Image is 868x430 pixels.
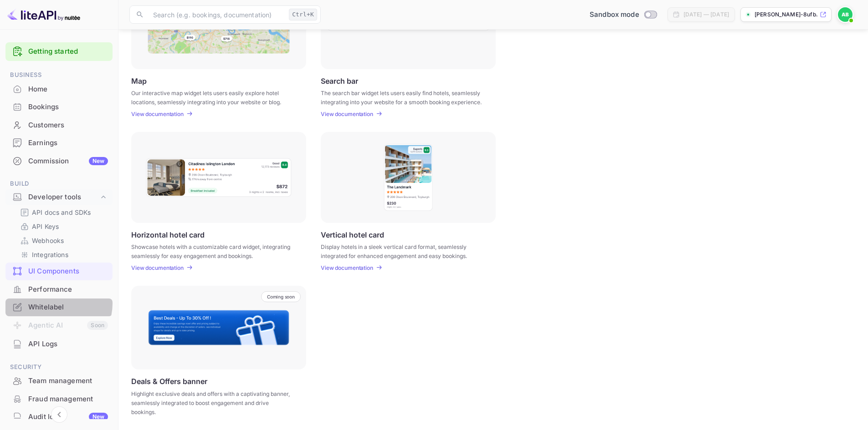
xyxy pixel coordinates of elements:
p: Search bar [321,76,358,85]
p: View documentation [131,111,184,117]
div: UI Components [5,263,113,280]
div: Home [28,84,108,95]
div: Earnings [5,134,113,152]
p: Horizontal hotel card [131,230,205,239]
img: Banner Frame [148,309,290,346]
p: API docs and SDKs [32,207,91,217]
p: Deals & Offers banner [131,377,207,386]
span: Build [5,179,113,189]
a: View documentation [321,264,376,271]
a: UI Components [5,263,113,279]
div: Commission [28,156,108,167]
div: Team management [5,372,113,390]
a: Team management [5,372,113,389]
a: Performance [5,281,113,298]
div: API Keys [16,220,109,233]
div: Team management [28,376,108,386]
img: LiteAPI logo [7,7,80,22]
a: Customers [5,116,113,133]
a: CommissionNew [5,152,113,169]
p: Vertical hotel card [321,230,384,239]
p: Display hotels in a sleek vertical card format, seamlessly integrated for enhanced engagement and... [321,243,484,259]
div: Bookings [28,102,108,112]
a: View documentation [131,111,186,117]
div: API docs and SDKs [16,206,109,219]
p: Highlight exclusive deals and offers with a captivating banner, seamlessly integrated to boost en... [131,390,295,417]
div: Performance [5,281,113,298]
p: View documentation [131,264,184,271]
p: Webhooks [32,236,64,245]
div: API Logs [28,339,108,349]
div: UI Components [28,266,108,277]
div: New [89,157,108,165]
p: Showcase hotels with a customizable card widget, integrating seamlessly for easy engagement and b... [131,243,295,259]
p: The search bar widget lets users easily find hotels, seamlessly integrating into your website for... [321,89,484,105]
div: Fraud management [5,390,113,408]
p: Integrations [32,250,68,259]
a: API docs and SDKs [20,207,105,217]
a: API Keys [20,222,105,231]
div: Webhooks [16,234,109,247]
div: API Logs [5,335,113,353]
a: Integrations [20,250,105,259]
p: Coming soon [267,294,295,299]
div: Integrations [16,248,109,261]
a: View documentation [131,264,186,271]
p: View documentation [321,264,373,271]
div: Customers [28,120,108,131]
p: Our interactive map widget lets users easily explore hotel locations, seamlessly integrating into... [131,89,295,105]
div: Whitelabel [5,298,113,316]
div: Audit logs [28,412,108,422]
p: Map [131,76,147,85]
span: Sandbox mode [590,10,639,20]
div: Switch to Production mode [586,10,660,20]
a: View documentation [321,111,376,117]
a: Audit logsNew [5,408,113,425]
a: Bookings [5,98,113,115]
a: API Logs [5,335,113,352]
button: Collapse navigation [51,406,67,423]
div: Ctrl+K [289,9,317,20]
div: Whitelabel [28,302,108,313]
input: Search (e.g. bookings, documentation) [148,5,285,24]
img: Horizontal hotel card Frame [145,157,292,197]
a: Getting started [28,46,108,57]
div: Getting started [5,42,113,61]
div: Developer tools [28,192,99,202]
a: Fraud management [5,390,113,407]
a: Earnings [5,134,113,151]
span: Security [5,362,113,372]
div: CommissionNew [5,152,113,170]
div: Home [5,81,113,98]
p: View documentation [321,111,373,117]
div: New [89,413,108,421]
a: Whitelabel [5,298,113,315]
a: Webhooks [20,236,105,245]
div: [DATE] — [DATE] [683,10,729,19]
a: Home [5,81,113,97]
div: Performance [28,284,108,295]
div: Bookings [5,98,113,116]
div: Fraud management [28,394,108,405]
div: Audit logsNew [5,408,113,426]
p: API Keys [32,222,59,231]
p: [PERSON_NAME]-8ufb... [755,10,818,19]
img: Andrea Blomstrand [838,7,853,22]
div: Earnings [28,138,108,148]
div: Developer tools [5,189,113,205]
span: Business [5,70,113,80]
img: Vertical hotel card Frame [383,143,433,212]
